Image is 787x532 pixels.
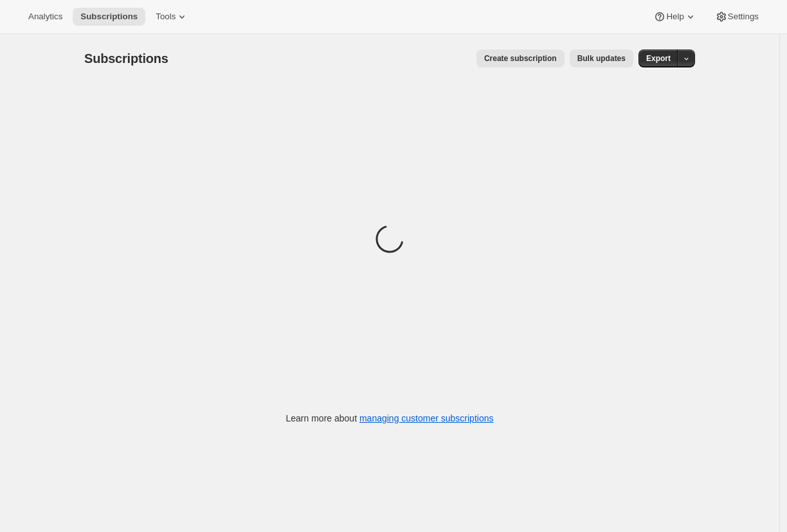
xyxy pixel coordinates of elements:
[707,8,766,26] button: Settings
[484,53,557,64] span: Create subscription
[666,12,683,22] span: Help
[577,53,626,64] span: Bulk updates
[286,412,494,425] p: Learn more about
[646,8,704,26] button: Help
[148,8,196,26] button: Tools
[646,53,671,64] span: Export
[21,8,70,26] button: Analytics
[156,12,176,22] span: Tools
[28,12,62,22] span: Analytics
[476,49,565,67] button: Create subscription
[73,8,145,26] button: Subscriptions
[80,12,138,22] span: Subscriptions
[728,12,759,22] span: Settings
[570,49,633,67] button: Bulk updates
[84,51,168,66] span: Subscriptions
[638,49,678,67] button: Export
[359,413,494,423] a: managing customer subscriptions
